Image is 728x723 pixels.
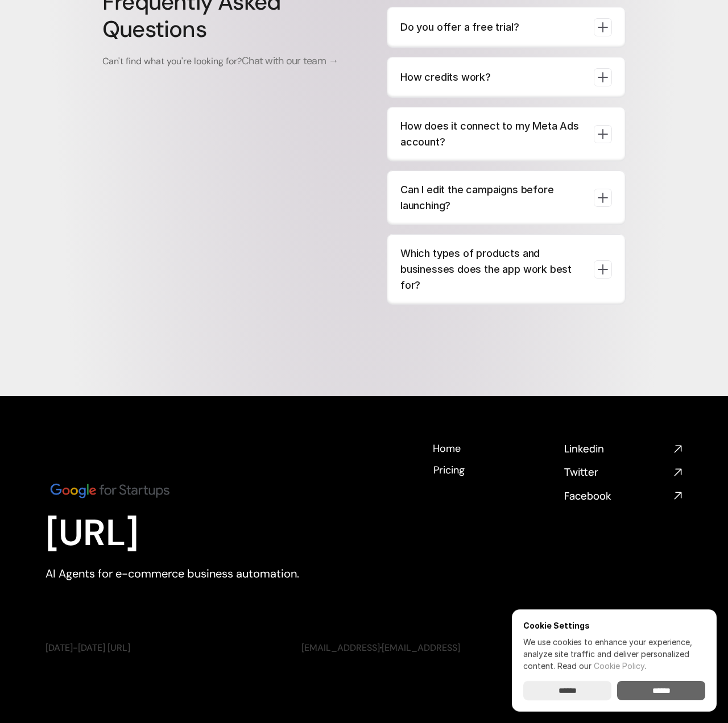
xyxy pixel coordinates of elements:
[564,465,682,479] a: Twitter
[242,54,338,68] span: Chat with our team →
[301,642,380,654] a: [EMAIL_ADDRESS]
[564,442,682,456] a: Linkedin
[45,566,358,581] p: AI Agents for e-commerce business automation.
[45,642,279,654] p: [DATE]-[DATE] [URL]
[564,489,682,503] a: Facebook
[382,642,460,654] a: [EMAIL_ADDRESS]
[400,246,585,293] p: Which types of products and businesses does the app work best for?
[523,621,705,630] h6: Cookie Settings
[432,463,465,476] a: Pricing
[557,661,646,671] span: Read our .
[564,489,669,503] h4: Facebook
[400,182,585,214] p: Can I edit the campaigns before launching?
[242,55,338,67] a: Chat with our team →
[594,661,644,671] a: Cookie Policy
[564,465,669,479] h4: Twitter
[301,642,535,654] p: ·
[400,69,585,85] p: How credits work?
[432,442,461,454] a: Home
[433,442,461,456] h4: Home
[564,442,682,503] nav: Social media links
[102,54,341,68] p: Can't find what you're looking for?
[433,463,465,477] h4: Pricing
[400,118,585,150] p: How does it connect to my Meta Ads account?
[45,512,358,555] h1: [URL]
[564,442,669,456] h4: Linkedin
[523,636,705,672] p: We use cookies to enhance your experience, analyze site traffic and deliver personalized content.
[400,19,585,35] p: Do you offer a free trial?
[432,442,551,476] nav: Footer navigation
